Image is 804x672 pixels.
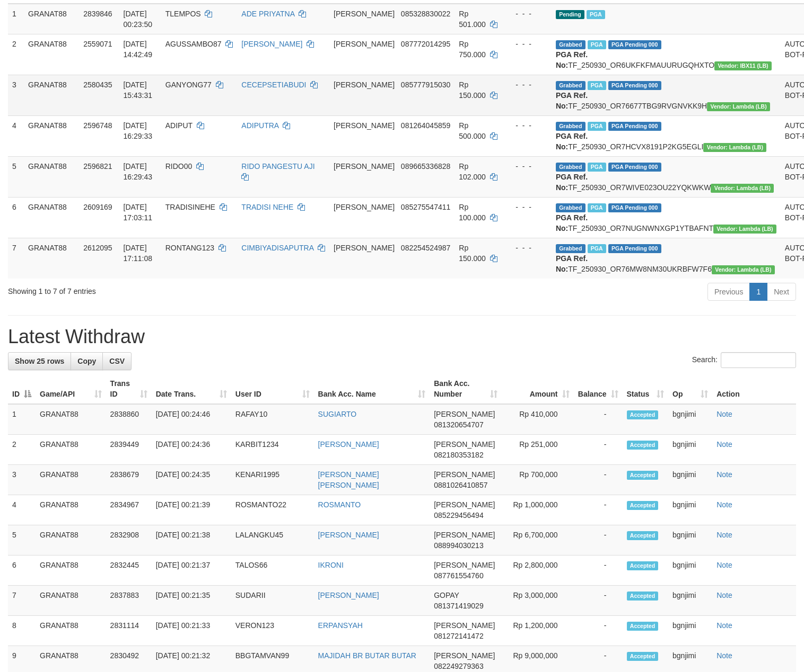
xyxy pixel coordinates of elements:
th: Bank Acc. Number: activate to sort column ascending [430,374,502,404]
td: GRANAT88 [24,34,79,75]
b: PGA Ref. No: [556,213,588,232]
span: Rp 750.000 [459,40,486,59]
span: [PERSON_NAME] [434,651,495,660]
span: TRADISINEHE [165,203,215,211]
a: Note [716,531,732,539]
span: Rp 500.000 [459,121,486,140]
span: Rp 150.000 [459,80,486,100]
span: [PERSON_NAME] [334,244,395,252]
td: GRANAT88 [24,156,79,197]
div: - - - [507,202,547,212]
td: GRANAT88 [36,586,106,616]
td: [DATE] 00:21:39 [152,495,231,525]
span: 2612095 [83,244,112,252]
a: Note [716,440,732,449]
span: [DATE] 17:11:08 [124,244,153,263]
td: KARBIT1234 [231,435,314,465]
span: Accepted [627,592,659,601]
a: ADIPUTRA [241,121,278,130]
td: bgnjimi [668,465,712,495]
td: 2 [8,34,24,75]
span: ADIPUT [165,121,193,130]
span: Copy 081371419029 to clipboard [434,602,483,610]
span: Copy 081272141472 to clipboard [434,632,483,640]
td: - [574,404,623,435]
span: [PERSON_NAME] [434,500,495,509]
span: Pending [556,10,584,19]
td: 2831114 [106,616,152,646]
span: GOPAY [434,591,459,599]
td: 6 [8,555,36,586]
td: Rp 700,000 [502,465,574,495]
td: [DATE] 00:21:35 [152,586,231,616]
td: GRANAT88 [36,465,106,495]
td: TF_250930_OR7WIVE023OU22YQKWKW [552,156,781,197]
td: GRANAT88 [24,197,79,238]
td: - [574,435,623,465]
td: 8 [8,616,36,646]
a: Next [767,283,796,301]
th: Status: activate to sort column ascending [623,374,669,404]
div: - - - [507,39,547,49]
td: [DATE] 00:21:33 [152,616,231,646]
a: ADE PRIYATNA [241,10,294,18]
span: Copy 0881026410857 to clipboard [434,481,487,489]
a: Note [716,500,732,509]
td: bgnjimi [668,525,712,555]
span: PGA Pending [608,81,661,90]
td: TF_250930_OR6UKFKFMAUURUGQHXTO [552,34,781,75]
td: GRANAT88 [36,435,106,465]
td: [DATE] 00:21:37 [152,555,231,586]
td: 5 [8,156,24,197]
a: CECEPSETIABUDI [241,80,306,89]
a: SUGIARTO [318,410,357,418]
a: [PERSON_NAME] [241,40,302,48]
a: Note [716,591,732,599]
td: ROSMANTO22 [231,495,314,525]
div: - - - [507,161,547,172]
span: Copy 088994030213 to clipboard [434,541,483,550]
span: Grabbed [556,122,585,131]
a: 1 [749,283,767,301]
span: PGA Pending [608,40,661,49]
span: Grabbed [556,244,585,253]
span: Accepted [627,561,659,570]
span: 2596821 [83,162,112,171]
td: [DATE] 00:24:36 [152,435,231,465]
th: ID: activate to sort column descending [8,374,36,404]
th: Balance: activate to sort column ascending [574,374,623,404]
td: [DATE] 00:24:35 [152,465,231,495]
span: [DATE] 16:29:33 [124,121,153,140]
td: 7 [8,238,24,279]
a: IKRONI [318,561,344,569]
td: - [574,586,623,616]
td: Rp 6,700,000 [502,525,574,555]
span: Copy 081320654707 to clipboard [434,420,483,429]
span: Vendor URL: https://dashboard.q2checkout.com/secure [713,225,776,234]
span: Copy 087772014295 to clipboard [401,40,450,48]
td: 6 [8,197,24,238]
span: Copy 085328830022 to clipboard [401,10,450,18]
td: 3 [8,465,36,495]
span: Accepted [627,471,659,480]
span: 2580435 [83,80,112,89]
td: GRANAT88 [36,404,106,435]
span: [DATE] 14:42:49 [124,40,153,59]
td: Rp 2,800,000 [502,555,574,586]
span: Vendor URL: https://dashboard.q2checkout.com/secure [707,102,770,111]
span: Rp 150.000 [459,244,486,263]
a: [PERSON_NAME] [318,591,379,599]
td: bgnjimi [668,555,712,586]
span: [PERSON_NAME] [334,162,395,171]
span: Marked by bgndedek [588,81,606,90]
span: [PERSON_NAME] [434,621,495,630]
span: [PERSON_NAME] [334,10,395,18]
a: Copy [71,352,103,370]
div: Showing 1 to 7 of 7 entries [8,282,327,297]
td: 2838860 [106,404,152,435]
span: [PERSON_NAME] [334,121,395,130]
td: TALOS66 [231,555,314,586]
span: [PERSON_NAME] [334,40,395,48]
td: 2832445 [106,555,152,586]
td: - [574,616,623,646]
